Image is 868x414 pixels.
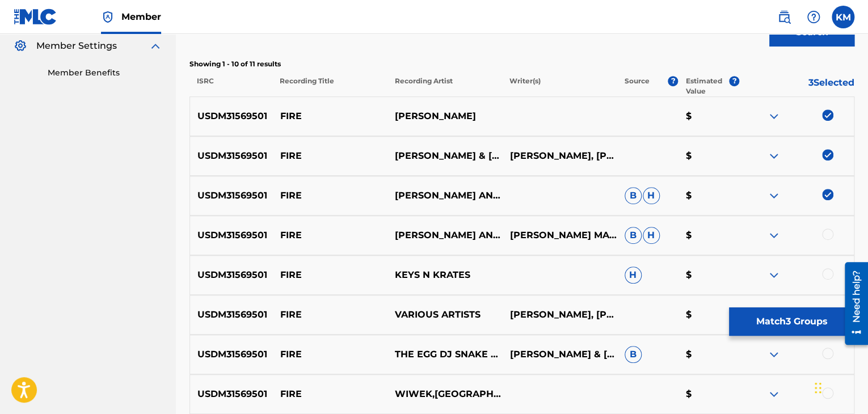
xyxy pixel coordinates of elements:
p: 3 Selected [739,76,854,96]
iframe: Chat Widget [811,360,868,414]
p: FIRE [273,268,387,282]
span: ? [729,76,739,86]
p: Recording Artist [387,76,502,96]
span: H [625,267,642,284]
span: B [625,227,642,244]
p: FIRE [273,348,387,361]
img: expand [767,387,781,401]
p: [PERSON_NAME] & [PERSON_NAME] [502,348,617,361]
p: [PERSON_NAME] AND [PERSON_NAME] [387,229,502,242]
p: USDM31569501 [190,189,273,202]
p: FIRE [273,308,387,322]
span: H [643,187,660,204]
img: expand [767,189,781,202]
p: Showing 1 - 10 of 11 results [189,59,854,69]
p: $ [678,268,739,282]
p: FIRE [273,229,387,242]
p: [PERSON_NAME] AND [PERSON_NAME] [387,189,502,202]
a: Member Benefits [48,67,162,79]
span: Member Settings [36,39,117,53]
img: expand [767,348,781,361]
p: Estimated Value [686,76,730,96]
img: help [807,10,820,24]
img: expand [767,109,781,123]
p: FIRE [273,387,387,401]
iframe: Resource Center [836,258,868,349]
p: USDM31569501 [190,268,273,282]
div: Drag [815,371,821,405]
p: $ [678,189,739,202]
span: Member [121,10,161,23]
p: THE EGG DJ SNAKE DIPLO ID [387,348,502,361]
button: Match3 Groups [729,307,854,336]
p: $ [678,229,739,242]
span: ? [668,76,678,86]
img: expand [149,39,162,53]
p: Writer(s) [502,76,617,96]
img: deselect [822,109,833,121]
p: Recording Title [272,76,387,96]
img: deselect [822,149,833,160]
p: [PERSON_NAME], [PERSON_NAME] [502,149,617,163]
div: User Menu [832,6,854,28]
p: $ [678,308,739,322]
img: expand [767,149,781,163]
p: [PERSON_NAME] [387,109,502,123]
p: $ [678,387,739,401]
p: [PERSON_NAME] MAHABALI [502,229,617,242]
p: USDM31569501 [190,348,273,361]
p: USDM31569501 [190,308,273,322]
p: USDM31569501 [190,149,273,163]
p: FIRE [273,109,387,123]
p: Source [625,76,650,96]
p: USDM31569501 [190,229,273,242]
p: WIWEK,[GEOGRAPHIC_DATA] [387,387,502,401]
p: [PERSON_NAME] & [PERSON_NAME] [387,149,502,163]
p: ISRC [189,76,272,96]
span: B [625,187,642,204]
span: H [643,227,660,244]
img: Top Rightsholder [101,10,115,24]
div: Help [802,6,825,28]
img: Member Settings [14,39,27,53]
a: Public Search [773,6,795,28]
p: $ [678,109,739,123]
p: $ [678,149,739,163]
span: B [625,346,642,363]
img: MLC Logo [14,9,57,25]
img: deselect [822,189,833,200]
p: FIRE [273,189,387,202]
p: USDM31569501 [190,109,273,123]
p: [PERSON_NAME], [PERSON_NAME] [502,308,617,322]
p: $ [678,348,739,361]
img: expand [767,229,781,242]
p: USDM31569501 [190,387,273,401]
p: KEYS N KRATES [387,268,502,282]
p: VARIOUS ARTISTS [387,308,502,322]
img: expand [767,268,781,282]
img: search [777,10,791,24]
p: FIRE [273,149,387,163]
